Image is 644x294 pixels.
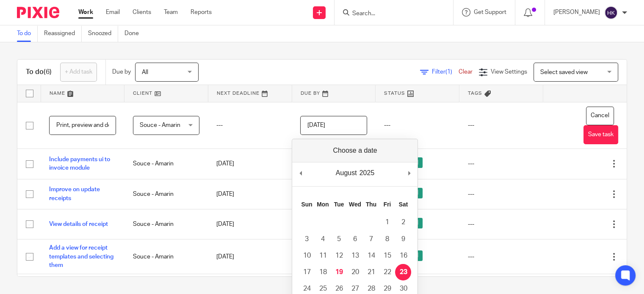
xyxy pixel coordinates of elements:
span: All [142,69,148,75]
a: Clear [459,69,473,75]
p: Due by [112,68,131,76]
abbr: Wednesday [349,201,361,208]
button: 12 [331,247,347,264]
td: Souce - Amarin [124,209,208,239]
a: Reports [191,8,212,16]
input: Search [351,10,428,18]
div: --- [468,220,535,228]
abbr: Saturday [399,201,408,208]
td: --- [376,102,459,149]
span: (6) [44,69,52,75]
span: (1) [445,69,452,75]
input: Use the arrow keys to pick a date [300,116,367,135]
button: Cancel [586,107,614,126]
button: 22 [379,264,395,280]
a: Add a view for receipt templates and selecting them [49,245,113,268]
div: --- [468,159,535,168]
button: Save task [583,125,618,144]
h1: To do [26,68,52,77]
a: Team [164,8,178,16]
button: 6 [347,231,363,247]
button: 23 [395,264,411,280]
button: 16 [395,247,411,264]
abbr: Thursday [366,201,376,208]
span: Filter [432,69,459,75]
input: Task name [49,116,116,135]
td: --- [208,102,292,149]
a: View details of receipt [49,221,108,227]
button: 4 [315,231,331,247]
div: --- [468,253,535,261]
img: Pixie [17,7,59,18]
span: View Settings [491,69,527,75]
button: 21 [363,264,379,280]
span: Get Support [474,9,506,15]
a: To do [17,25,38,42]
td: Souce - Amarin [124,239,208,274]
button: 14 [363,247,379,264]
abbr: Monday [317,201,329,208]
a: Done [124,25,145,42]
td: Souce - Amarin [124,179,208,209]
span: Tags [468,91,482,96]
button: 3 [299,231,315,247]
td: --- [459,102,543,149]
span: Souce - Amarin [140,122,180,128]
td: [DATE] [208,239,292,274]
td: [DATE] [208,179,292,209]
button: 19 [331,264,347,280]
button: 15 [379,247,395,264]
button: 2 [395,214,411,231]
button: 11 [315,247,331,264]
div: --- [468,190,535,198]
button: Next Month [405,167,413,179]
button: 20 [347,264,363,280]
button: 8 [379,231,395,247]
td: Souce - Amarin [124,149,208,179]
a: Reassigned [44,25,82,42]
abbr: Sunday [301,201,312,208]
td: [DATE] [208,149,292,179]
a: Include payments ui to invoice module [49,157,110,171]
div: 2025 [358,167,376,179]
div: August [334,167,358,179]
td: [DATE] [208,209,292,239]
button: 1 [379,214,395,231]
span: Select saved view [540,69,588,75]
button: 10 [299,247,315,264]
a: Snoozed [88,25,118,42]
button: 5 [331,231,347,247]
button: 17 [299,264,315,280]
p: [PERSON_NAME] [553,8,600,16]
abbr: Friday [384,201,391,208]
button: 13 [347,247,363,264]
button: Previous Month [296,167,305,179]
a: Email [106,8,120,16]
button: 9 [395,231,411,247]
abbr: Tuesday [334,201,344,208]
button: 7 [363,231,379,247]
a: Improve on update receipts [49,187,100,201]
a: Clients [133,8,151,16]
button: 18 [315,264,331,280]
img: svg%3E [604,6,618,19]
a: Work [78,8,93,16]
a: + Add task [60,63,97,82]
